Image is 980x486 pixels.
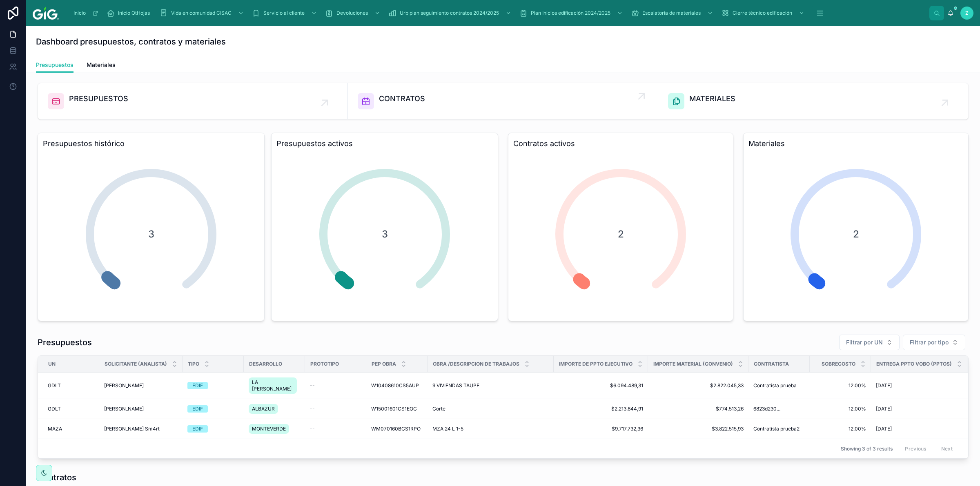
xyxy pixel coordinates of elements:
[559,406,643,412] span: $2.213.844,91
[148,228,154,241] span: 3
[252,426,286,432] span: MONTEVERDE
[371,426,421,432] span: WM070160BCS1RPO
[105,361,167,367] span: Solicitante (ANALISTA)
[653,382,744,389] span: $2.822.045,33
[36,36,226,47] h1: Dashboard presupuestos, contratos y materiales
[192,382,203,389] div: EDIF
[876,361,952,367] span: ENTREGA PPTO VOBO (PPTOS)
[48,361,56,367] span: UN
[628,6,717,20] a: Escalatoria de materiales
[87,61,116,69] span: Materiales
[104,6,156,20] a: Inicio OtHojas
[815,382,866,389] span: 12.00%
[33,7,59,20] img: App logo
[276,138,493,149] h3: Presupuestos activos
[310,382,315,389] span: --
[371,406,417,412] span: W15001601CS1EOC
[323,6,384,20] a: Devoluciones
[38,83,348,119] a: PRESUPUESTOS
[559,382,643,389] span: $6.094.489,31
[559,361,633,367] span: IMPORTE DE PPTO EJECUTIVO
[104,426,160,432] span: [PERSON_NAME] Sm4rt
[38,337,92,348] h1: Presupuestos
[69,6,102,20] a: Inicio
[188,361,199,367] span: TIPO
[336,10,368,16] span: Devoluciones
[104,406,144,412] span: [PERSON_NAME]
[513,138,728,149] h3: Contratos activos
[653,426,744,432] span: $3.822.515,93
[517,6,627,20] a: Plan Inicios edificación 2024/2025
[876,406,892,412] span: [DATE]
[754,361,789,367] span: Contratista
[846,338,883,346] span: Filtrar por UN
[432,406,445,412] span: Corte
[36,61,73,69] span: Presupuestos
[719,6,808,20] a: Cierre técnico edificación
[965,10,969,16] span: Z
[876,426,892,432] span: [DATE]
[65,4,929,22] div: scrollable content
[48,382,61,389] span: GDLT
[658,83,968,119] a: MATERIALES
[753,382,797,389] span: Contratista prueba
[87,58,116,74] a: Materiales
[618,228,624,241] span: 2
[559,426,643,432] span: $9.717.732,36
[38,472,76,483] h1: Contratos
[379,93,425,104] span: CONTRATOS
[252,379,294,392] span: LA [PERSON_NAME]
[310,426,315,432] span: --
[400,10,499,16] span: Urb plan seguimiento contratos 2024/2025
[822,361,855,367] span: SOBRECOSTO
[73,10,86,16] span: Inicio
[48,426,62,432] span: MAZA
[910,338,949,346] span: Filtrar por tipo
[903,335,965,350] button: Select Button
[853,228,859,241] span: 2
[733,10,792,16] span: Cierre técnico edificación
[815,426,866,432] span: 12.00%
[171,10,232,16] span: Vida en comunidad CISAC
[531,10,610,16] span: Plan Inicios edificación 2024/2025
[433,361,519,367] span: OBRA /DESCRIPCION DE TRABAJOS
[348,83,658,119] a: CONTRATOS
[104,382,144,389] span: [PERSON_NAME]
[748,138,963,149] h3: Materiales
[653,406,744,412] span: $774.513,26
[249,361,282,367] span: Desarrollo
[653,361,733,367] span: IMPORTE MATERIAL (CONVENIO)
[118,10,150,16] span: Inicio OtHojas
[249,6,321,20] a: Servicio al cliente
[263,10,305,16] span: Servicio al cliente
[310,361,339,367] span: Prototipo
[192,405,203,413] div: EDIF
[43,138,259,149] h3: Presupuestos histórico
[310,406,315,412] span: --
[642,10,701,16] span: Escalatoria de materiales
[839,335,900,350] button: Select Button
[753,426,800,432] span: Contratista prueba2
[432,426,463,432] span: MZA 24 L 1-5
[753,406,780,412] span: 6823d230...
[876,382,892,389] span: [DATE]
[841,446,893,452] span: Showing 3 of 3 results
[432,382,479,389] span: 9 VIVIENDAS TAUPE
[157,6,248,20] a: Vida en comunidad CISAC
[192,425,203,433] div: EDIF
[69,93,128,104] span: PRESUPUESTOS
[386,6,515,20] a: Urb plan seguimiento contratos 2024/2025
[382,228,388,241] span: 3
[372,361,396,367] span: PEP OBRA
[815,406,866,412] span: 12.00%
[371,382,419,389] span: W10408610CS5AUP
[36,58,73,73] a: Presupuestos
[689,93,735,104] span: MATERIALES
[252,406,275,412] span: ALBAZUR
[48,406,61,412] span: GDLT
